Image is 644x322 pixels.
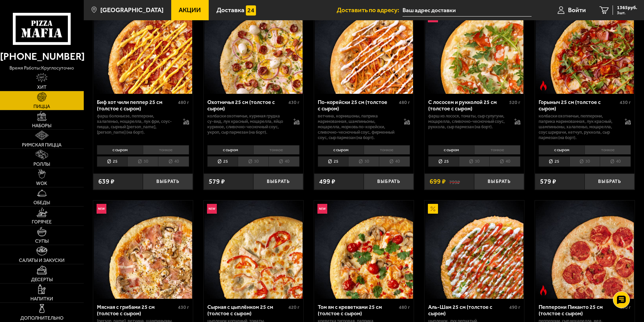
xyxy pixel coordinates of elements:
a: АкционныйАль-Шам 25 см (толстое с сыром) [424,200,524,299]
span: 699 ₽ [430,178,446,185]
span: Пицца [33,104,50,109]
li: 30 [127,156,158,167]
button: Выбрать [143,173,193,190]
li: 30 [459,156,490,167]
li: тонкое [364,145,410,155]
span: 579 ₽ [540,178,556,185]
img: 15daf4d41897b9f0e9f617042186c801.svg [246,5,256,16]
span: Доставка [216,7,244,13]
img: Пепперони Пиканто 25 см (толстое с сыром) [536,200,634,299]
img: Сырная с цыплёнком 25 см (толстое с сыром) [204,200,303,299]
input: Ваш адрес доставки [403,4,531,17]
img: Аль-Шам 25 см (толстое с сыром) [425,200,523,299]
span: 430 г [620,100,631,105]
span: 499 ₽ [319,178,335,185]
a: НовинкаСырная с цыплёнком 25 см (толстое с сыром) [204,200,303,299]
span: Римская пицца [22,143,61,147]
div: По-корейски 25 см (толстое с сыром) [318,99,397,112]
li: тонкое [585,145,631,155]
li: с сыром [539,145,585,155]
span: 639 ₽ [98,178,114,185]
span: Супы [35,239,49,244]
img: Новинка [97,204,107,214]
li: с сыром [428,145,474,155]
span: 3 шт. [617,11,637,15]
div: Биф хот чили пеппер 25 см (толстое с сыром) [97,99,176,112]
div: Том ям с креветками 25 см (толстое с сыром) [318,304,397,317]
p: фарш болоньезе, пепперони, халапеньо, моцарелла, лук фри, соус-пицца, сырный [PERSON_NAME], [PERS... [97,113,177,135]
li: с сыром [318,145,364,155]
li: тонкое [474,145,520,155]
li: 40 [379,156,410,167]
img: Том ям с креветками 25 см (толстое с сыром) [315,200,413,299]
img: Новинка [207,204,217,214]
span: Горячее [32,220,52,224]
span: 430 г [178,304,189,310]
li: 25 [207,156,238,167]
span: 1365 руб. [617,5,637,10]
span: 579 ₽ [209,178,225,185]
li: 25 [318,156,349,167]
li: 30 [348,156,379,167]
li: тонкое [253,145,300,155]
span: Войти [568,7,586,13]
span: 480 г [178,100,189,105]
p: фарш из лосося, томаты, сыр сулугуни, моцарелла, сливочно-чесночный соус, руккола, сыр пармезан (... [428,113,508,130]
s: 799 ₽ [449,178,460,185]
span: Напитки [30,297,53,301]
span: Доставить по адресу: [337,7,403,13]
p: ветчина, корнишоны, паприка маринованная, шампиньоны, моцарелла, морковь по-корейски, сливочно-че... [318,113,397,140]
li: 40 [489,156,520,167]
span: Хит [37,85,47,90]
li: 40 [600,156,631,167]
a: Острое блюдоПепперони Пиканто 25 см (толстое с сыром) [535,200,635,299]
button: Выбрать [585,173,635,190]
div: Охотничья 25 см (толстое с сыром) [207,99,287,112]
span: Десерты [31,277,53,282]
a: НовинкаТом ям с креветками 25 см (толстое с сыром) [314,200,414,299]
img: Мясная с грибами 25 см (толстое с сыром) [94,200,192,299]
div: Сырная с цыплёнком 25 см (толстое с сыром) [207,304,287,317]
span: 420 г [288,304,300,310]
div: Пепперони Пиканто 25 см (толстое с сыром) [539,304,618,317]
a: НовинкаМясная с грибами 25 см (толстое с сыром) [93,200,193,299]
button: Выбрать [253,173,303,190]
span: Салаты и закуски [19,258,65,263]
li: 25 [428,156,459,167]
li: 40 [158,156,189,167]
span: [GEOGRAPHIC_DATA] [100,7,163,13]
li: тонкое [143,145,189,155]
span: Дополнительно [20,316,63,321]
div: С лососем и рукколой 25 см (толстое с сыром) [428,99,508,112]
span: 520 г [509,100,520,105]
button: Выбрать [364,173,414,190]
li: 40 [268,156,300,167]
li: 30 [569,156,600,167]
span: 430 г [288,100,300,105]
p: колбаски Охотничьи, пепперони, паприка маринованная, лук красный, шампиньоны, халапеньо, моцарелл... [539,113,618,140]
img: Новинка [317,204,328,214]
div: Аль-Шам 25 см (толстое с сыром) [428,304,508,317]
span: WOK [36,181,47,186]
div: Мясная с грибами 25 см (толстое с сыром) [97,304,176,317]
span: 490 г [509,304,520,310]
span: 480 г [399,100,410,105]
li: 30 [238,156,268,167]
img: Острое блюдо [538,285,548,295]
span: Роллы [33,162,50,167]
li: с сыром [97,145,143,155]
li: с сыром [207,145,253,155]
button: Выбрать [474,173,524,190]
span: Акции [179,7,201,13]
li: 25 [97,156,128,167]
img: Острое блюдо [538,81,548,91]
span: Наборы [32,124,51,128]
p: колбаски охотничьи, куриная грудка су-вид, лук красный, моцарелла, яйцо куриное, сливочно-чесночн... [207,113,287,135]
span: Обеды [33,200,50,205]
li: 25 [539,156,569,167]
div: Горыныч 25 см (толстое с сыром) [539,99,618,112]
span: 480 г [399,304,410,310]
img: Акционный [428,204,438,214]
